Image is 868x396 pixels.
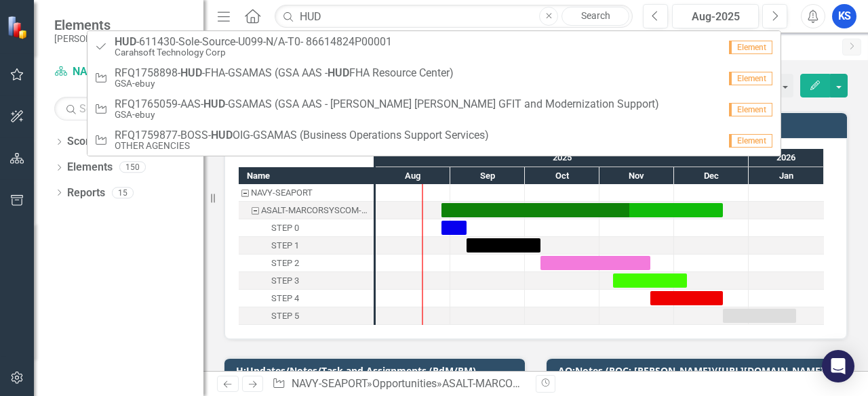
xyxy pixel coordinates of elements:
[239,290,374,307] div: STEP 4
[723,309,796,323] div: Task: Start date: 2025-12-21 End date: 2026-01-20
[115,79,454,89] small: GSA-ebuy
[239,202,374,219] div: Task: Start date: 2025-08-28 End date: 2025-12-21
[112,187,134,198] div: 15
[239,184,374,202] div: Task: NAVY-SEAPORT Start date: 2025-08-28 End date: 2025-08-29
[561,7,629,26] a: Search
[87,62,781,93] a: RFQ1758898--FHA-GSAMAS (GSA AAS -HUDFHA Resource Center)GSA-ebuyElement
[119,162,146,173] div: 150
[54,64,190,80] a: NAVY-SEAPORT
[239,307,374,325] div: STEP 5
[239,255,374,272] div: Task: Start date: 2025-10-07 End date: 2025-11-21
[67,160,113,175] a: Elements
[203,97,225,110] strong: HUD
[54,33,174,44] small: [PERSON_NAME] Companies
[467,238,540,252] div: Task: Start date: 2025-09-07 End date: 2025-10-07
[239,237,374,255] div: Task: Start date: 2025-09-07 End date: 2025-10-07
[271,219,299,237] div: STEP 0
[115,141,489,151] small: OTHER AGENCIES
[729,41,772,54] span: Element
[239,290,374,307] div: Task: Start date: 2025-11-21 End date: 2025-12-21
[87,93,781,125] a: RFQ1765059-AAS-HUD-GSAMAS (GSA AAS - [PERSON_NAME] [PERSON_NAME] GFIT and Modernization Support)G...
[239,307,374,325] div: Task: Start date: 2025-12-21 End date: 2026-01-20
[441,203,723,217] div: Task: Start date: 2025-08-28 End date: 2025-12-21
[54,97,190,120] input: Search Below...
[376,149,749,167] div: 2025
[749,167,824,185] div: Jan
[822,350,854,382] div: Open Intercom Messenger
[115,98,659,110] span: RFQ1765059-AAS- -GSAMAS (GSA AAS - [PERSON_NAME] [PERSON_NAME] GFIT and Modernization Support)
[749,149,824,167] div: 2026
[54,17,174,33] span: Elements
[525,167,599,185] div: Oct
[271,307,299,325] div: STEP 5
[328,66,349,79] strong: HUD
[613,273,687,288] div: Task: Start date: 2025-11-06 End date: 2025-12-06
[271,237,299,255] div: STEP 1
[67,134,123,150] a: Scorecards
[67,185,105,201] a: Reports
[729,134,772,148] span: Element
[115,36,392,48] span: -611430-Sole-Source-U099-N/A-T0- 86614824P00001
[239,167,374,184] div: Name
[674,167,749,185] div: Dec
[372,377,437,390] a: Opportunities
[275,5,633,28] input: Search ClearPoint...
[271,272,299,290] div: STEP 3
[239,184,374,202] div: NAVY-SEAPORT
[115,110,659,120] small: GSA-ebuy
[677,9,754,25] div: Aug-2025
[236,366,518,376] h3: H:Updates/Notes/Task and Assignments (PdM/PM)
[271,290,299,307] div: STEP 4
[87,31,781,62] a: -611430-Sole-Source-U099-N/A-T0- 86614824P00001Carahsoft Technology CorpElement
[450,167,525,185] div: Sep
[87,125,781,156] a: RFQ1759877-BOSS-HUDOIG-GSAMAS (Business Operations Support Services)OTHER AGENCIESElement
[650,291,723,305] div: Task: Start date: 2025-11-21 End date: 2025-12-21
[376,167,450,185] div: Aug
[239,237,374,255] div: STEP 1
[271,255,299,272] div: STEP 2
[251,184,313,202] div: NAVY-SEAPORT
[441,221,467,235] div: Task: Start date: 2025-08-28 End date: 2025-09-07
[7,15,31,39] img: ClearPoint Strategy
[239,202,374,219] div: ASALT-MARCORSYSCOM-SEAPORT-254866 (ADVANCED SMALL ARMS LETHALITY TRAINER ASALT TRAINING SERVICES ...
[115,67,454,79] span: RFQ1758898- -FHA-GSAMAS (GSA AAS - FHA Resource Center)
[272,376,526,392] div: » »
[239,219,374,237] div: STEP 0
[832,4,856,28] button: KS
[115,129,489,141] span: RFQ1759877-BOSS- OIG-GSAMAS (Business Operations Support Services)
[540,256,650,270] div: Task: Start date: 2025-10-07 End date: 2025-11-21
[729,103,772,116] span: Element
[239,219,374,237] div: Task: Start date: 2025-08-28 End date: 2025-09-07
[261,202,370,219] div: ASALT-MARCORSYSCOM-SEAPORT-254866 (ADVANCED SMALL ARMS LETHALITY TRAINER ASALT TRAINING SERVICES ...
[211,129,233,141] strong: HUD
[729,72,772,85] span: Element
[115,47,392,58] small: Carahsoft Technology Corp
[558,366,840,376] h3: AQ:Notes (POC: [PERSON_NAME])([URL][DOMAIN_NAME])
[672,4,759,28] button: Aug-2025
[239,272,374,290] div: STEP 3
[599,167,674,185] div: Nov
[239,255,374,272] div: STEP 2
[239,272,374,290] div: Task: Start date: 2025-11-06 End date: 2025-12-06
[292,377,367,390] a: NAVY-SEAPORT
